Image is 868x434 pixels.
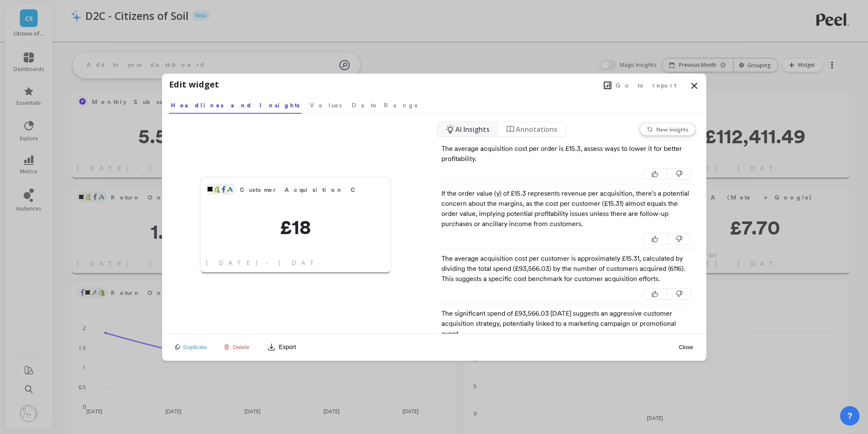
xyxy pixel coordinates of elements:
span: [DATE] - [DATE] [206,259,331,267]
span: Delete [233,344,249,350]
p: The significant spend of £93,566.03 [DATE] suggests an aggressive customer acquisition strategy, ... [441,308,691,339]
p: The average acquisition cost per customer is approximately £15.31, calculated by dividing the tot... [441,254,691,284]
img: api.fb.svg [220,186,227,193]
span: Date Range [352,101,419,109]
button: Duplicate [173,344,210,351]
span: ? [847,410,852,422]
button: Export [264,340,299,354]
img: duplicate icon [175,344,180,349]
button: Close [676,344,695,351]
span: £18 [201,217,390,237]
span: Values [310,101,342,109]
p: The average acquisition cost per order is £15.3, assess ways to lower it for better profitability. [441,144,691,164]
span: Annotations [516,124,557,134]
span: AI Insights [455,124,490,134]
button: Delete [221,344,252,351]
h1: Edit widget [169,78,219,91]
span: New insights [656,126,688,133]
img: api.klaviyo.svg [208,187,214,191]
nav: Tabs [169,94,699,114]
button: ? [840,406,860,426]
img: api.google.svg [227,186,233,193]
span: Duplicate [183,344,207,350]
span: Customer Acquisition Cost - Order [240,186,420,194]
img: api.shopify.svg [214,186,221,193]
p: If the order value (y) of £15.3 represents revenue per acquisition, there's a potential concern a... [441,188,691,229]
span: Go to report [616,81,676,90]
span: Customer Acquisition Cost - Order [240,184,358,196]
button: New insights [640,123,695,136]
span: Headlines and Insights [171,101,300,109]
button: Go to report [601,80,679,91]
